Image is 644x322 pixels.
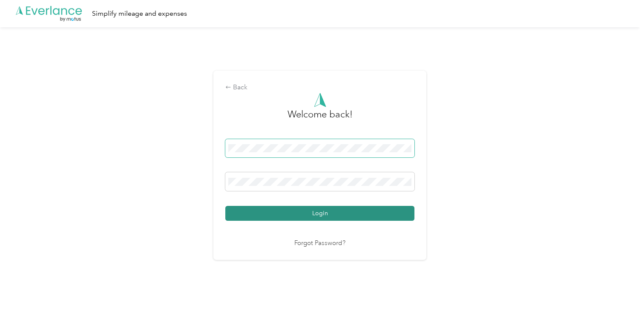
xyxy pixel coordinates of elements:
[294,239,345,248] a: Forgot Password?
[225,83,414,93] div: Back
[225,206,414,221] button: Login
[596,274,644,322] iframe: Everlance-gr Chat Button Frame
[287,107,353,130] h3: greeting
[92,9,187,19] div: Simplify mileage and expenses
